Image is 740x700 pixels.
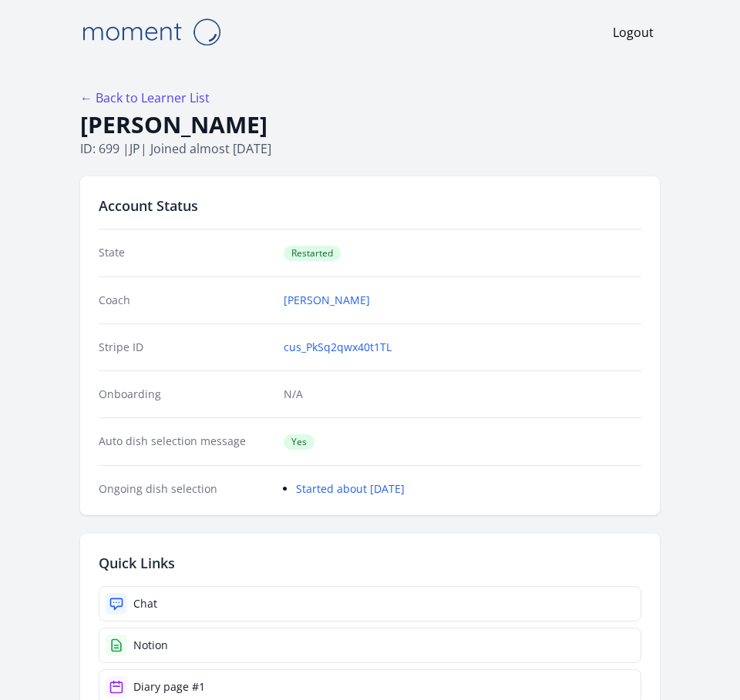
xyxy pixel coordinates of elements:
[99,552,641,574] h2: Quick Links
[99,340,271,355] dt: Stripe ID
[99,245,271,261] dt: State
[284,246,341,261] span: Restarted
[80,89,210,106] a: ← Back to Learner List
[99,293,271,308] dt: Coach
[129,140,140,157] span: jp
[296,481,405,496] a: Started about [DATE]
[99,434,271,450] dt: Auto dish selection message
[133,638,168,653] div: Notion
[99,628,641,663] a: Notion
[99,195,641,216] h2: Account Status
[133,679,205,695] div: Diary page #1
[74,12,228,52] img: Moment
[613,23,654,42] a: Logout
[284,387,641,402] p: N/A
[133,596,157,611] div: Chat
[80,139,660,158] p: ID: 699 | | Joined almost [DATE]
[80,110,660,139] h1: [PERSON_NAME]
[284,340,392,355] a: cus_PkSq2qwx40t1TL
[99,481,271,497] dt: Ongoing dish selection
[99,387,271,402] dt: Onboarding
[284,293,370,308] a: [PERSON_NAME]
[284,434,314,450] span: Yes
[99,586,641,621] a: Chat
